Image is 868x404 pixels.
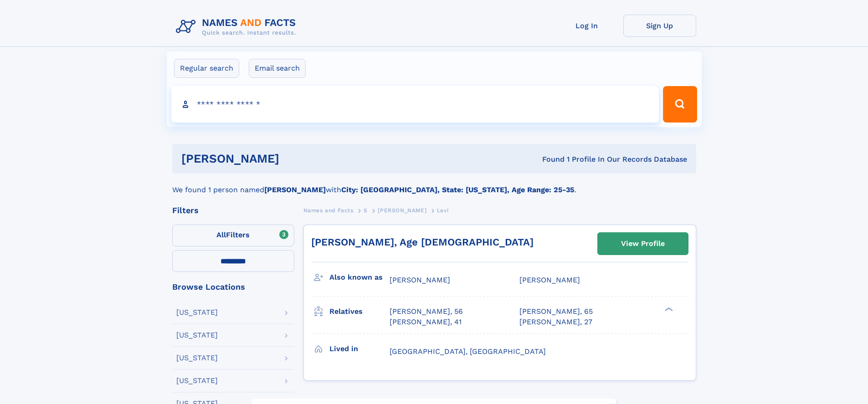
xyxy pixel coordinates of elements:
[378,205,426,216] a: [PERSON_NAME]
[329,270,390,285] h3: Also known as
[176,377,218,384] div: [US_STATE]
[341,185,574,194] b: City: [GEOGRAPHIC_DATA], State: [US_STATE], Age Range: 25-35
[172,225,294,246] label: Filters
[176,309,218,316] div: [US_STATE]
[171,86,659,123] input: search input
[174,59,239,78] label: Regular search
[390,317,462,327] a: [PERSON_NAME], 41
[390,347,546,356] span: [GEOGRAPHIC_DATA], [GEOGRAPHIC_DATA]
[598,233,688,255] a: View Profile
[663,307,673,312] div: ❯
[364,205,368,216] a: S
[390,276,450,284] span: [PERSON_NAME]
[621,233,665,254] div: View Profile
[176,332,218,339] div: [US_STATE]
[390,307,463,317] a: [PERSON_NAME], 56
[176,354,218,362] div: [US_STATE]
[623,15,696,37] a: Sign Up
[364,207,368,214] span: S
[181,153,411,164] h1: [PERSON_NAME]
[172,174,696,195] div: We found 1 person named with .
[264,185,326,194] b: [PERSON_NAME]
[329,304,390,319] h3: Relatives
[411,154,687,164] div: Found 1 Profile In Our Records Database
[172,15,303,39] img: Logo Names and Facts
[172,283,294,291] div: Browse Locations
[519,276,580,284] span: [PERSON_NAME]
[172,206,294,215] div: Filters
[311,236,534,248] a: [PERSON_NAME], Age [DEMOGRAPHIC_DATA]
[663,86,697,123] button: Search Button
[216,230,226,239] span: All
[550,15,623,37] a: Log In
[303,205,354,216] a: Names and Facts
[437,207,448,214] span: Levi
[519,317,592,327] a: [PERSON_NAME], 27
[519,307,593,317] a: [PERSON_NAME], 65
[329,341,390,357] h3: Lived in
[249,59,306,78] label: Email search
[378,207,426,214] span: [PERSON_NAME]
